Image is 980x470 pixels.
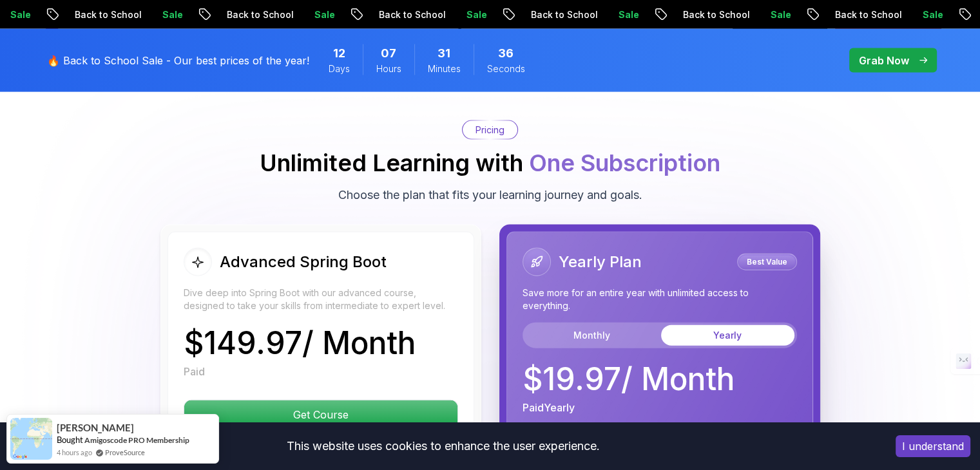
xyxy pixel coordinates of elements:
[760,8,801,21] p: Sale
[10,418,52,460] img: provesource social proof notification image
[303,8,345,21] p: Sale
[184,400,457,429] p: Get Course
[476,124,504,136] p: Pricing
[184,400,458,429] button: Get Course
[896,435,970,457] button: Accept cookies
[523,400,575,415] p: Paid Yearly
[260,150,720,176] h2: Unlimited Learning with
[487,62,525,75] span: Seconds
[333,44,345,62] span: 12 Days
[368,8,456,21] p: Back to School
[608,8,649,21] p: Sale
[57,422,134,433] span: [PERSON_NAME]
[559,252,642,272] h2: Yearly Plan
[381,44,396,62] span: 7 Hours
[859,53,909,68] p: Grab Now
[739,256,795,268] p: Best Value
[151,8,193,21] p: Sale
[338,186,642,204] p: Choose the plan that fits your learning journey and goals.
[520,8,608,21] p: Back to School
[184,328,416,359] p: $ 149.97 / Month
[84,435,189,445] a: Amigoscode PRO Membership
[220,252,387,272] h2: Advanced Spring Boot
[184,287,458,312] p: Dive deep into Spring Boot with our advanced course, designed to take your skills from intermedia...
[456,8,497,21] p: Sale
[525,325,658,346] button: Monthly
[10,432,876,460] div: This website uses cookies to enhance the user experience.
[912,8,953,21] p: Sale
[437,44,450,62] span: 31 Minutes
[672,8,760,21] p: Back to School
[824,8,912,21] p: Back to School
[661,325,794,346] button: Yearly
[216,8,303,21] p: Back to School
[529,149,720,177] span: One Subscription
[523,364,735,395] p: $ 19.97 / Month
[329,62,350,75] span: Days
[376,62,401,75] span: Hours
[57,435,83,445] span: Bought
[523,287,797,312] p: Save more for an entire year with unlimited access to everything.
[57,447,92,458] span: 4 hours ago
[47,53,309,68] p: 🔥 Back to School Sale - Our best prices of the year!
[105,447,145,458] a: ProveSource
[184,364,205,379] p: Paid
[184,408,458,421] a: Get Course
[498,44,514,62] span: 36 Seconds
[64,8,151,21] p: Back to School
[428,62,461,75] span: Minutes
